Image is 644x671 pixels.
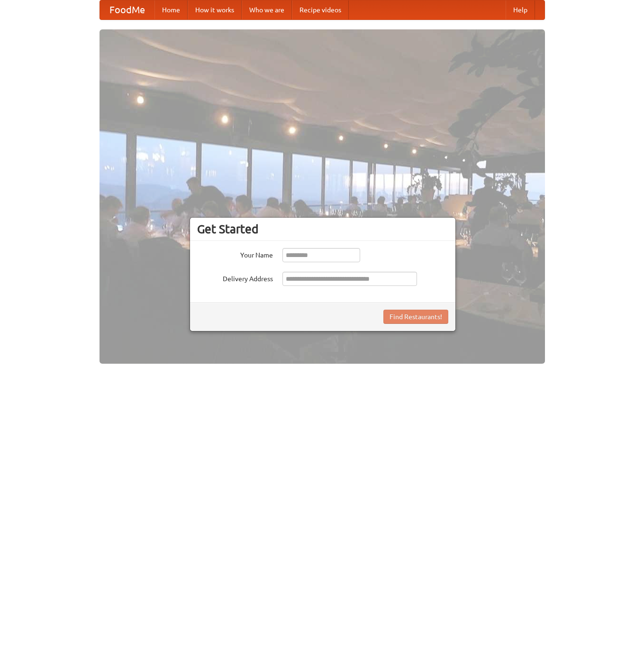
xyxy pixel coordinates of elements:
[292,0,349,19] a: Recipe videos
[242,0,292,19] a: Who we are
[197,272,273,284] label: Delivery Address
[383,310,448,324] button: Find Restaurants!
[154,0,188,19] a: Home
[197,222,448,236] h3: Get Started
[100,0,154,19] a: FoodMe
[188,0,242,19] a: How it works
[506,0,535,19] a: Help
[197,248,273,260] label: Your Name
